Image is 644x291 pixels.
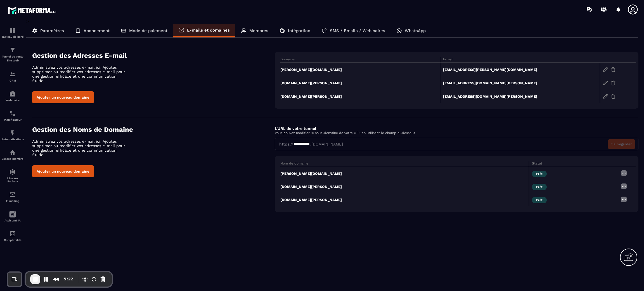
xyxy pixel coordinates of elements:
[1,106,24,125] a: schedulerschedulerPlanificateur
[603,80,608,85] img: edit-gr.78e3acdd.svg
[1,86,24,106] a: automationsautomationsWebinaire
[1,199,24,202] p: E-mailing
[1,145,24,164] a: automationsautomationsEspace membre
[611,67,616,72] img: trash-gr.2c9399ab.svg
[1,177,24,183] p: Réseaux Sociaux
[9,47,16,53] img: formation
[84,28,110,33] p: Abonnement
[280,193,529,206] td: [DOMAIN_NAME][PERSON_NAME]
[330,28,385,33] p: SMS / Emails / Webinaires
[9,191,16,198] img: email
[40,28,64,33] p: Paramètres
[280,90,440,103] td: [DOMAIN_NAME][PERSON_NAME]
[32,165,94,177] button: Ajouter un nouveau domaine
[280,76,440,90] td: [DOMAIN_NAME][PERSON_NAME]
[603,94,608,99] img: edit-gr.78e3acdd.svg
[8,5,58,15] img: logo
[440,90,600,103] td: [EMAIL_ADDRESS][DOMAIN_NAME][PERSON_NAME]
[280,167,529,180] td: [PERSON_NAME][DOMAIN_NAME]
[280,161,529,167] th: Nom de domaine
[611,94,616,99] img: trash-gr.2c9399ab.svg
[9,149,16,156] img: automations
[187,28,230,33] p: E-mails et domaines
[1,157,24,160] p: Espace membre
[621,170,627,176] img: more
[275,131,638,135] p: Vous pouvez modifier le sous-domaine de votre URL en utilisant le champ ci-dessous
[1,164,24,187] a: social-networksocial-networkRéseaux Sociaux
[32,126,275,133] h4: Gestion des Noms de Domaine
[9,27,16,34] img: formation
[32,52,275,59] h4: Gestion des Adresses E-mail
[32,91,94,103] button: Ajouter un nouveau domaine
[1,187,24,207] a: emailemailE-mailing
[1,67,24,86] a: formationformationCRM
[32,65,130,83] p: Administrez vos adresses e-mail ici. Ajouter, supprimer ou modifier vos adresses e-mail pour une ...
[1,138,24,141] p: Automatisations
[280,63,440,77] td: [PERSON_NAME][DOMAIN_NAME]
[405,28,426,33] p: WhatsApp
[9,169,16,175] img: social-network
[611,80,616,85] img: trash-gr.2c9399ab.svg
[1,125,24,145] a: automationsautomationsAutomatisations
[9,110,16,117] img: scheduler
[532,184,547,190] span: Prêt
[249,28,268,33] p: Membres
[529,161,618,167] th: Statut
[32,139,130,157] p: Administrez vos adresses e-mail ici. Ajouter, supprimer ou modifier vos adresses e-mail pour une ...
[280,180,529,193] td: [DOMAIN_NAME][PERSON_NAME]
[1,99,24,102] p: Webinaire
[1,219,24,222] p: Assistant IA
[1,42,24,67] a: formationformationTunnel de vente Site web
[621,196,627,203] img: more
[440,63,600,77] td: [EMAIL_ADDRESS][PERSON_NAME][DOMAIN_NAME]
[603,67,608,72] img: edit-gr.78e3acdd.svg
[1,226,24,246] a: accountantaccountantComptabilité
[532,197,547,203] span: Prêt
[275,126,316,131] label: L'URL de votre tunnel
[1,35,24,38] p: Tableau de bord
[9,71,16,78] img: formation
[9,230,16,237] img: accountant
[26,19,638,220] div: >
[440,57,600,63] th: E-mail
[9,130,16,136] img: automations
[621,183,627,190] img: more
[1,238,24,242] p: Comptabilité
[129,28,167,33] p: Mode de paiement
[1,118,24,121] p: Planificateur
[280,57,440,63] th: Domaine
[440,76,600,90] td: [EMAIL_ADDRESS][DOMAIN_NAME][PERSON_NAME]
[288,28,310,33] p: Intégration
[9,90,16,97] img: automations
[532,171,547,177] span: Prêt
[1,79,24,82] p: CRM
[1,55,24,63] p: Tunnel de vente Site web
[1,207,24,226] a: Assistant IA
[1,23,24,42] a: formationformationTableau de bord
